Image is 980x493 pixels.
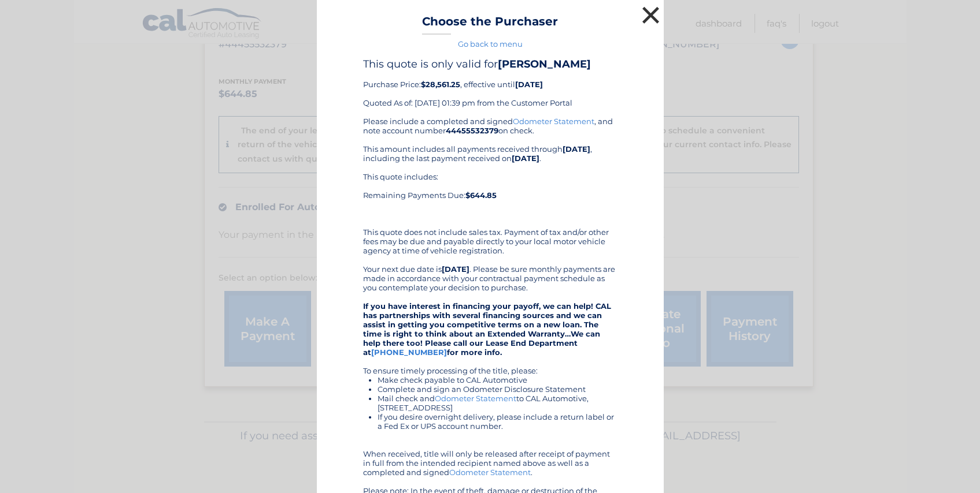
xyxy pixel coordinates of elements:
[363,172,617,218] div: This quote includes: Remaining Payments Due:
[363,301,611,357] strong: If you have interest in financing your payoff, we can help! CAL has partnerships with several fin...
[513,117,594,126] a: Odometer Statement
[639,3,663,27] button: ×
[563,144,590,154] b: [DATE]
[465,191,497,200] b: $644.85
[371,348,447,357] a: [PHONE_NUMBER]
[421,80,460,89] b: $28,561.25
[363,58,617,117] div: Purchase Price: , effective until Quoted As of: [DATE] 01:39 pm from the Customer Portal
[498,58,591,70] b: [PERSON_NAME]
[512,154,539,163] b: [DATE]
[515,80,543,89] b: [DATE]
[378,384,617,394] li: Complete and sign an Odometer Disclosure Statement
[458,39,523,48] a: Go back to menu
[378,375,617,384] li: Make check payable to CAL Automotive
[378,412,617,431] li: If you desire overnight delivery, please include a return label or a Fed Ex or UPS account number.
[363,58,617,70] h4: This quote is only valid for
[378,394,617,412] li: Mail check and to CAL Automotive, [STREET_ADDRESS]
[446,126,498,135] b: 44455532379
[442,264,469,274] b: [DATE]
[449,468,531,477] a: Odometer Statement
[422,14,558,35] h3: Choose the Purchaser
[435,394,516,403] a: Odometer Statement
